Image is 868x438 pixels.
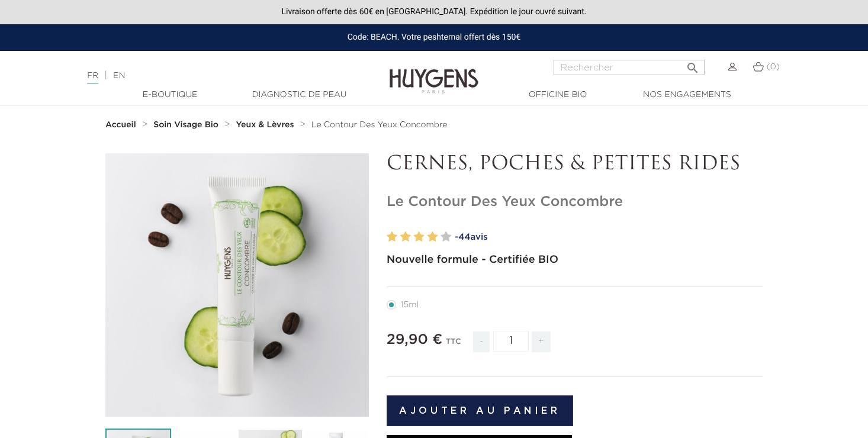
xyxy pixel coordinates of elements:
a: FR [87,72,98,84]
span: 44 [458,233,470,241]
span: - [473,331,490,352]
strong: Nouvelle formule - Certifiée BIO [387,255,558,265]
label: 2 [400,228,411,246]
a: Accueil [105,120,139,130]
div: | [81,69,353,83]
a: EN [113,72,125,80]
a: Officine Bio [499,89,617,101]
span: (0) [767,63,780,71]
input: Quantité [493,331,529,352]
strong: Accueil [105,121,136,129]
a: E-Boutique [111,89,229,101]
label: 3 [414,228,425,246]
i:  [686,57,700,72]
i:  [208,256,267,315]
h1: Le Contour Des Yeux Concombre [387,194,763,211]
img: Huygens [390,50,478,95]
a: -44avis [455,228,763,246]
strong: Yeux & Lèvres [236,121,294,129]
label: 4 [427,228,438,246]
span: 29,90 € [387,333,442,347]
span: Le Contour Des Yeux Concombre [311,121,448,129]
button: Ajouter au panier [387,395,573,426]
a: Diagnostic de peau [240,89,358,101]
a: Le Contour Des Yeux Concombre [311,120,448,130]
span: + [532,331,551,352]
label: 15ml [387,300,433,310]
strong: Soin Visage Bio [153,121,218,129]
a: Yeux & Lèvres [236,120,297,130]
p: CERNES, POCHES & PETITES RIDES [387,153,763,176]
label: 1 [387,228,397,246]
label: 5 [441,228,451,246]
a: Nos engagements [628,89,746,101]
div: TTC [446,329,461,361]
input: Rechercher [554,60,705,75]
button:  [682,56,703,72]
a: Soin Visage Bio [153,120,221,130]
